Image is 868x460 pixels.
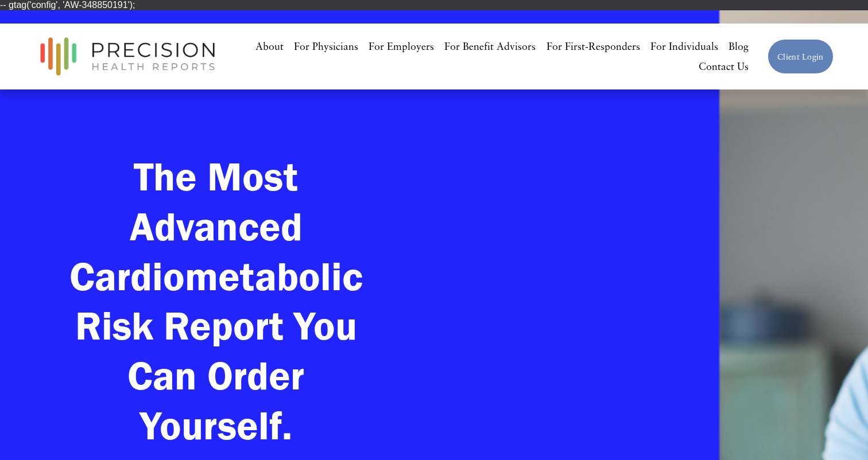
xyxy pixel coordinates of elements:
a: Blog [728,36,749,57]
a: For Benefit Advisors [444,36,536,57]
a: About [255,36,284,57]
a: For First-Responders [547,36,640,57]
img: Precision Health Reports [34,32,220,81]
a: Client Login [768,39,833,74]
a: For Employers [369,36,434,57]
a: For Individuals [650,36,718,57]
a: Contact Us [699,57,749,77]
a: For Physicians [294,36,358,57]
strong: The Most Advanced Cardiometabolic Risk Report You Can Order Yourself. [69,152,373,450]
